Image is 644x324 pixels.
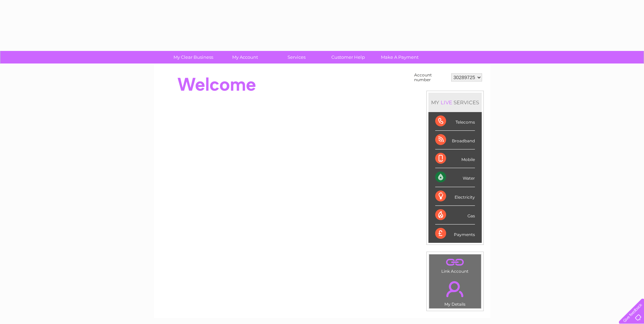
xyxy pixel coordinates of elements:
div: Telecoms [435,112,475,131]
div: MY SERVICES [428,93,482,112]
div: Gas [435,206,475,224]
div: Electricity [435,187,475,206]
a: Make A Payment [372,51,428,64]
td: Link Account [429,254,481,275]
div: Payments [435,224,475,243]
td: Account number [412,71,449,84]
a: My Account [217,51,273,64]
div: LIVE [439,99,454,106]
td: My Details [429,275,481,309]
a: My Clear Business [165,51,221,64]
a: Services [269,51,325,64]
a: . [431,277,479,301]
div: Mobile [435,149,475,168]
div: Broadband [435,131,475,149]
div: Water [435,168,475,187]
a: . [431,256,479,268]
a: Customer Help [320,51,376,64]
